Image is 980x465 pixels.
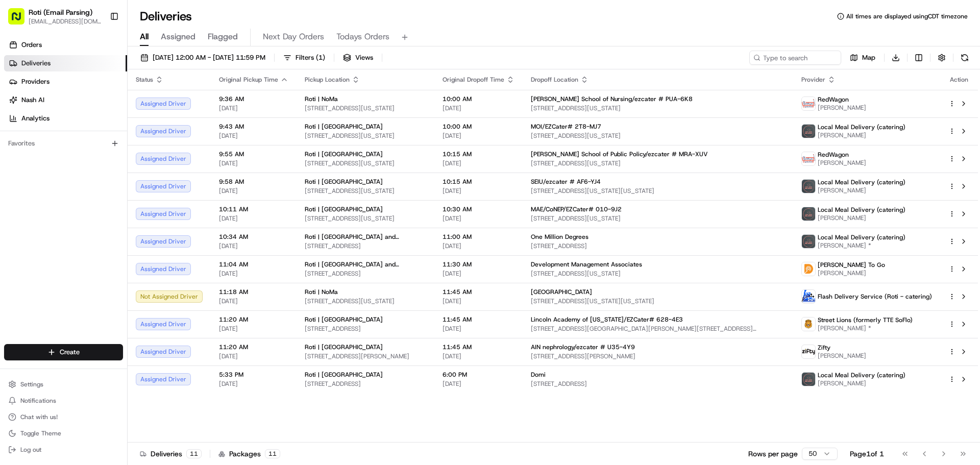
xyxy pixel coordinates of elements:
[802,262,815,276] img: ddtg_logo_v2.png
[531,343,635,351] span: AIN nephrology/ezcater # U35-4Y9
[443,325,514,333] span: [DATE]
[336,31,389,43] span: Todays Orders
[136,76,153,84] span: Status
[443,132,514,140] span: [DATE]
[531,233,589,241] span: One Million Degrees
[219,315,288,324] span: 11:20 AM
[305,95,338,103] span: Roti | NoMa
[958,51,972,65] button: Refresh
[140,449,202,459] div: Deliveries
[305,315,383,324] span: Roti | [GEOGRAPHIC_DATA]
[818,131,905,139] span: [PERSON_NAME]
[29,17,102,26] button: [EMAIL_ADDRESS][DOMAIN_NAME]
[818,206,905,214] span: Local Meal Delivery (catering)
[443,150,514,158] span: 10:15 AM
[748,449,798,459] p: Rows per page
[850,449,884,459] div: Page 1 of 1
[818,324,913,332] span: [PERSON_NAME] *
[305,132,426,140] span: [STREET_ADDRESS][US_STATE]
[219,233,288,241] span: 10:34 AM
[219,95,288,103] span: 9:36 AM
[818,261,885,269] span: [PERSON_NAME] To Go
[531,325,785,333] span: [STREET_ADDRESS][GEOGRAPHIC_DATA][PERSON_NAME][STREET_ADDRESS][PERSON_NAME]
[818,186,905,194] span: [PERSON_NAME]
[4,110,127,127] a: Analytics
[219,297,288,305] span: [DATE]
[818,292,932,301] span: Flash Delivery Service (Roti - catering)
[531,150,708,158] span: [PERSON_NAME] School of Public Policy/ezcater # MRA-XUV
[161,31,195,43] span: Assigned
[531,297,785,305] span: [STREET_ADDRESS][US_STATE][US_STATE]
[443,343,514,351] span: 11:45 AM
[443,76,504,84] span: Original Dropoff Time
[443,315,514,324] span: 11:45 AM
[749,51,841,65] input: Type to search
[219,260,288,268] span: 11:04 AM
[219,187,288,195] span: [DATE]
[802,180,815,193] img: lmd_logo.png
[443,214,514,223] span: [DATE]
[265,449,280,458] div: 11
[208,31,238,43] span: Flagged
[20,413,58,421] span: Chat with us!
[801,76,825,84] span: Provider
[443,242,514,250] span: [DATE]
[4,37,127,53] a: Orders
[219,123,288,131] span: 9:43 AM
[531,315,683,324] span: Lincoln Academy of [US_STATE]/EZCater# 628-4E3
[802,97,815,110] img: time_to_eat_nevada_logo
[20,397,56,405] span: Notifications
[443,297,514,305] span: [DATE]
[29,7,92,17] button: Roti (Email Parsing)
[531,270,785,278] span: [STREET_ADDRESS][US_STATE]
[4,394,123,408] button: Notifications
[531,123,601,131] span: MOI/EZCater# 2T8-MJ7
[531,380,785,388] span: [STREET_ADDRESS]
[219,380,288,388] span: [DATE]
[802,345,815,358] img: zifty-logo-trans-sq.png
[818,344,830,352] span: Zifty
[443,380,514,388] span: [DATE]
[443,205,514,213] span: 10:30 AM
[219,132,288,140] span: [DATE]
[305,325,426,333] span: [STREET_ADDRESS]
[4,344,123,360] button: Create
[531,205,622,213] span: MAE/CoNEP/EZCater# 010-9J2
[279,51,330,65] button: Filters(1)
[219,214,288,223] span: [DATE]
[4,410,123,424] button: Chat with us!
[531,104,785,112] span: [STREET_ADDRESS][US_STATE]
[443,288,514,296] span: 11:45 AM
[140,31,149,43] span: All
[305,297,426,305] span: [STREET_ADDRESS][US_STATE]
[305,352,426,360] span: [STREET_ADDRESS][PERSON_NAME]
[305,187,426,195] span: [STREET_ADDRESS][US_STATE]
[531,288,592,296] span: [GEOGRAPHIC_DATA]
[305,343,383,351] span: Roti | [GEOGRAPHIC_DATA]
[845,51,880,65] button: Map
[443,178,514,186] span: 10:15 AM
[21,114,50,123] span: Analytics
[531,187,785,195] span: [STREET_ADDRESS][US_STATE][US_STATE]
[305,150,383,158] span: Roti | [GEOGRAPHIC_DATA]
[818,178,905,186] span: Local Meal Delivery (catering)
[316,53,325,62] span: ( 1 )
[818,352,866,360] span: [PERSON_NAME]
[305,270,426,278] span: [STREET_ADDRESS]
[818,241,905,250] span: [PERSON_NAME] *
[802,373,815,386] img: lmd_logo.png
[140,8,192,25] h1: Deliveries
[818,95,849,104] span: RedWagon
[531,132,785,140] span: [STREET_ADDRESS][US_STATE]
[818,151,849,159] span: RedWagon
[186,449,202,458] div: 11
[818,159,866,167] span: [PERSON_NAME]
[443,123,514,131] span: 10:00 AM
[531,159,785,167] span: [STREET_ADDRESS][US_STATE]
[4,377,123,391] button: Settings
[305,159,426,167] span: [STREET_ADDRESS][US_STATE]
[219,371,288,379] span: 5:33 PM
[219,76,278,84] span: Original Pickup Time
[219,104,288,112] span: [DATE]
[802,207,815,221] img: lmd_logo.png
